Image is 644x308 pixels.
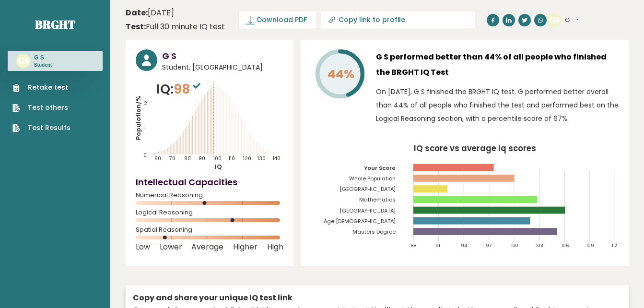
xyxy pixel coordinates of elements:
[35,17,75,32] a: Brght
[257,15,307,25] span: Download PDF
[239,12,316,28] a: Download PDF
[376,49,619,80] h3: G S performed better than 44% of all people who finished the BRGHT IQ Test
[612,242,617,249] tspan: 112
[154,155,161,162] tspan: 60
[376,85,619,125] p: On [DATE], G S finished the BRGHT IQ test. G performed better overall than 44% of all people who ...
[349,175,396,182] tspan: Whole Population
[126,21,146,32] b: Test:
[229,155,235,162] tspan: 110
[410,242,416,249] tspan: 88
[156,80,203,99] p: IQ:
[133,292,621,304] div: Copy and share your unique IQ test link
[184,155,191,162] tspan: 80
[34,62,52,69] p: Student
[213,155,222,162] tspan: 100
[267,245,283,249] span: High
[144,100,147,107] tspan: 2
[414,142,536,154] tspan: IQ score vs average Iq scores
[143,151,147,158] tspan: 0
[324,217,396,225] tspan: Age [DEMOGRAPHIC_DATA]
[18,55,29,66] text: GS
[134,96,142,140] tspan: Population/%
[174,80,203,98] span: 98
[136,245,150,249] span: Low
[169,155,176,162] tspan: 70
[536,242,543,249] tspan: 103
[435,242,440,249] tspan: 91
[364,164,396,172] tspan: Your Score
[126,7,174,19] time: [DATE]
[160,245,182,249] span: Lower
[511,242,518,249] tspan: 100
[199,155,205,162] tspan: 90
[233,245,258,249] span: Higher
[12,83,70,93] a: Retake test
[327,66,354,83] tspan: 44%
[243,155,251,162] tspan: 120
[352,228,396,236] tspan: Masters Degree
[136,176,283,189] h4: Intellectual Capacities
[359,196,396,204] tspan: Mathematics
[136,228,283,232] span: Spatial Reasoning
[460,242,467,249] tspan: 94
[191,245,223,249] span: Average
[136,211,283,214] span: Logical Reasoning
[144,125,146,132] tspan: 1
[214,162,222,170] tspan: IQ
[136,193,283,197] span: Numerical Reasoning
[486,242,492,249] tspan: 97
[340,207,396,214] tspan: [GEOGRAPHIC_DATA]
[126,7,148,18] b: Date:
[549,14,560,25] text: GS
[34,54,52,61] h3: G S
[162,49,283,62] h3: G S
[162,62,283,72] span: Student, [GEOGRAPHIC_DATA]
[258,155,266,162] tspan: 130
[586,242,594,249] tspan: 109
[562,242,569,249] tspan: 106
[565,15,579,25] button: G
[340,185,396,193] tspan: [GEOGRAPHIC_DATA]
[12,123,70,133] a: Test Results
[272,155,280,162] tspan: 140
[12,103,70,113] a: Test others
[126,21,225,33] div: Full 30 minute IQ test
